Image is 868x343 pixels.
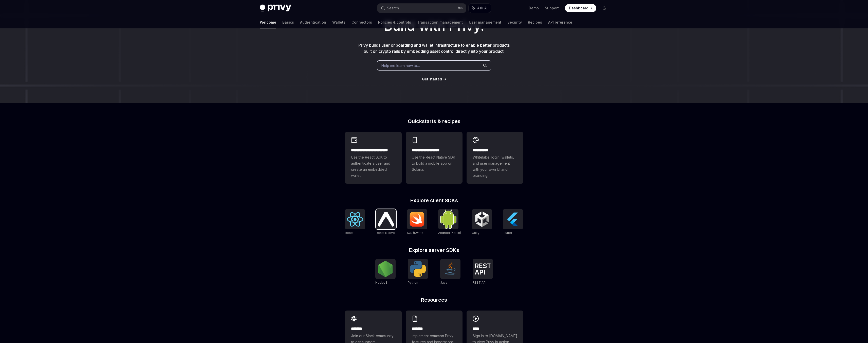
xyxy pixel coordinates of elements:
div: Search... [387,5,401,11]
img: Python [410,261,426,277]
a: Connectors [352,16,372,28]
img: React Native [378,212,394,226]
a: Support [545,6,559,11]
h2: Resources [345,297,523,302]
span: Flutter [503,231,512,235]
a: API reference [548,16,572,28]
a: User management [469,16,501,28]
a: Recipes [528,16,542,28]
button: Toggle dark mode [600,4,608,12]
img: Flutter [505,211,521,227]
span: Use the React Native SDK to build a mobile app on Solana. [412,154,456,173]
a: Dashboard [565,4,596,12]
img: NodeJS [377,261,394,277]
span: iOS (Swift) [407,231,423,235]
img: REST API [475,263,491,275]
span: Use the React SDK to authenticate a user and create an embedded wallet. [351,154,396,179]
a: JavaJava [440,259,460,285]
span: Unity [472,231,479,235]
img: dark logo [260,5,291,12]
a: PythonPython [408,259,428,285]
span: Dashboard [569,6,588,11]
a: Wallets [332,16,345,28]
span: React Native [376,231,395,235]
span: Whitelabel login, wallets, and user management with your own UI and branding. [473,154,517,179]
span: Help me learn how to… [381,63,420,68]
span: Android (Kotlin) [438,231,461,235]
a: REST APIREST API [473,259,493,285]
span: NodeJS [375,281,387,284]
span: Java [440,281,447,284]
img: Android (Kotlin) [440,210,456,229]
h2: Explore client SDKs [345,198,523,203]
a: Welcome [260,16,276,28]
a: Android (Kotlin)Android (Kotlin) [438,209,461,235]
a: FlutterFlutter [503,209,523,235]
button: Search...⌘K [377,4,466,13]
a: React NativeReact Native [376,209,396,235]
button: Ask AI [469,4,491,13]
span: Python [408,281,418,284]
a: ReactReact [345,209,365,235]
h2: Quickstarts & recipes [345,119,523,124]
a: Basics [282,16,294,28]
img: iOS (Swift) [409,212,425,227]
a: iOS (Swift)iOS (Swift) [407,209,427,235]
a: UnityUnity [472,209,492,235]
a: Transaction management [417,16,463,28]
a: **** *****Whitelabel login, wallets, and user management with your own UI and branding. [467,132,523,184]
a: Authentication [300,16,326,28]
a: Demo [529,6,539,11]
img: Java [442,261,458,277]
a: Get started [422,77,442,82]
a: NodeJSNodeJS [375,259,396,285]
img: React [347,212,363,227]
h2: Explore server SDKs [345,248,523,253]
span: Ask AI [477,6,487,11]
span: React [345,231,354,235]
a: **** **** **** ***Use the React Native SDK to build a mobile app on Solana. [406,132,463,184]
a: Policies & controls [378,16,411,28]
span: Privy builds user onboarding and wallet infrastructure to enable better products built on crypto ... [358,43,510,54]
a: Security [507,16,522,28]
img: Unity [474,211,490,227]
span: REST API [473,281,486,284]
span: ⌘ K [458,6,463,10]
